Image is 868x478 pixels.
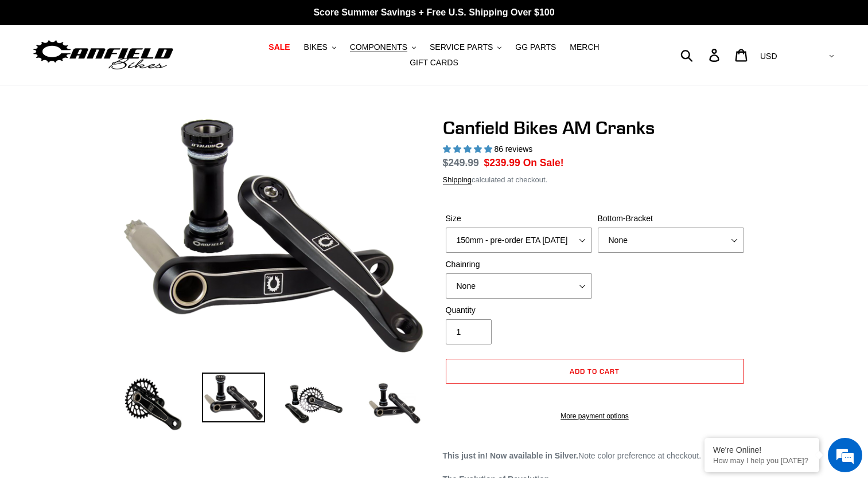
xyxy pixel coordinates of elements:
[202,373,265,423] img: Load image into Gallery viewer, Canfield Cranks
[122,373,185,436] img: Load image into Gallery viewer, Canfield Bikes AM Cranks
[446,411,744,421] a: More payment options
[446,359,744,384] button: Add to cart
[570,42,599,52] span: MERCH
[494,144,532,154] span: 86 reviews
[443,450,747,462] p: Note color preference at checkout.
[304,42,328,52] span: BIKES
[515,42,556,52] span: GG PARTS
[363,373,426,436] img: Load image into Gallery viewer, CANFIELD-AM_DH-CRANKS
[263,40,295,55] a: SALE
[404,55,464,70] a: GIFT CARDS
[523,155,564,170] span: On Sale!
[443,157,479,169] s: $249.99
[350,42,407,52] span: COMPONENTS
[598,213,744,225] label: Bottom-Bracket
[687,42,716,68] input: Search
[443,451,579,460] strong: This just in! Now available in Silver.
[713,445,811,455] div: We're Online!
[344,40,422,55] button: COMPONENTS
[424,40,507,55] button: SERVICE PARTS
[446,213,592,225] label: Size
[443,144,495,154] span: 4.97 stars
[446,258,592,271] label: Chainring
[564,40,605,55] a: MERCH
[713,456,811,465] p: How may I help you today?
[443,174,747,186] div: calculated at checkout.
[410,58,458,68] span: GIFT CARDS
[443,117,747,139] h1: Canfield Bikes AM Cranks
[298,40,342,55] button: BIKES
[430,42,493,52] span: SERVICE PARTS
[268,42,290,52] span: SALE
[570,367,620,375] span: Add to cart
[443,175,472,185] a: Shipping
[282,373,345,436] img: Load image into Gallery viewer, Canfield Bikes AM Cranks
[484,157,520,169] span: $239.99
[446,304,592,316] label: Quantity
[32,37,175,73] img: Canfield Bikes
[509,40,562,55] a: GG PARTS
